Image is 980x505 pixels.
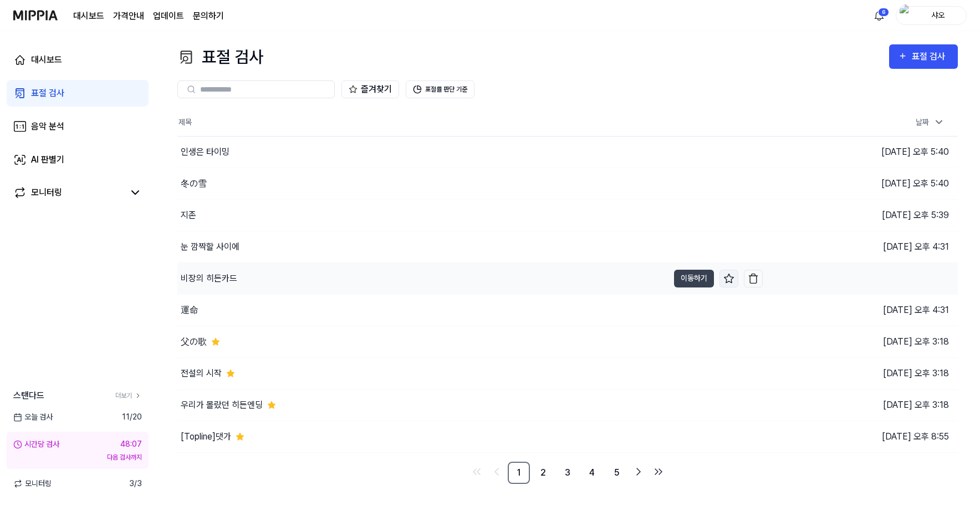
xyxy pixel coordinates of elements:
a: 문의하기 [193,9,224,23]
a: Go to previous page [488,463,506,481]
div: 대시보드 [31,53,62,67]
div: 전설의 시작 [181,367,222,380]
div: [Topline] 댓가 [181,430,231,443]
td: [DATE] 오후 3:18 [763,389,958,421]
button: 가격안내 [113,9,144,23]
div: 모니터링 [31,186,62,199]
a: 업데이트 [153,9,184,23]
img: delete [748,273,759,284]
a: Go to next page [630,463,647,481]
div: 지존 [181,209,196,222]
div: 비장의 히든카드 [181,272,237,285]
button: profile샤오 [896,6,967,25]
th: 제목 [177,109,763,136]
div: 표절 검사 [912,49,949,64]
td: [DATE] 오후 4:31 [763,262,958,294]
a: 더보기 [115,391,142,401]
span: 스탠다드 [13,389,44,402]
td: [DATE] 오후 4:31 [763,231,958,262]
div: 運命 [181,304,198,317]
a: 음악 분석 [7,113,149,140]
div: 인생은 타이밍 [181,145,229,159]
div: 다음 검사까지 [13,452,142,462]
span: 오늘 검사 [13,411,53,423]
a: 대시보드 [7,47,149,73]
div: 시간당 검사 [13,438,59,450]
img: 알림 [872,9,886,22]
span: 모니터링 [13,478,52,489]
button: 표절률 판단 기준 [406,80,474,98]
a: 표절 검사 [7,80,149,107]
nav: pagination [177,462,958,484]
div: 날짜 [911,113,949,132]
button: 알림6 [870,7,888,24]
a: Go to last page [650,463,667,481]
button: 이동하기 [674,270,714,287]
div: 표절 검사 [177,44,263,69]
td: [DATE] 오후 5:39 [763,199,958,231]
a: 5 [605,462,627,484]
span: 11 / 20 [122,411,142,423]
div: 표절 검사 [31,87,64,100]
div: 父の歌 [181,335,207,349]
a: 2 [532,462,554,484]
div: 눈 깜짝할 사이에 [181,240,239,254]
button: 표절 검사 [889,44,958,69]
td: [DATE] 오후 3:18 [763,357,958,389]
a: Go to first page [468,463,486,481]
div: 샤오 [916,9,959,21]
a: 1 [508,462,530,484]
div: 6 [878,8,889,17]
td: [DATE] 오후 3:18 [763,326,958,357]
a: 모니터링 [13,186,124,199]
td: [DATE] 오후 5:40 [763,136,958,168]
a: 4 [581,462,603,484]
td: [DATE] 오후 8:55 [763,421,958,452]
a: 3 [557,462,579,484]
div: 우리가 몰랐던 히든엔딩 [181,398,263,412]
button: 즐겨찾기 [341,80,399,98]
div: 48:07 [120,438,142,450]
div: AI 판별기 [31,153,64,166]
img: profile [900,4,913,27]
div: 冬の雪 [181,177,207,190]
div: 음악 분석 [31,120,64,133]
span: 3 / 3 [129,478,142,489]
a: AI 판별기 [7,147,149,173]
td: [DATE] 오후 5:40 [763,168,958,199]
td: [DATE] 오후 4:31 [763,294,958,326]
a: 대시보드 [73,9,104,23]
